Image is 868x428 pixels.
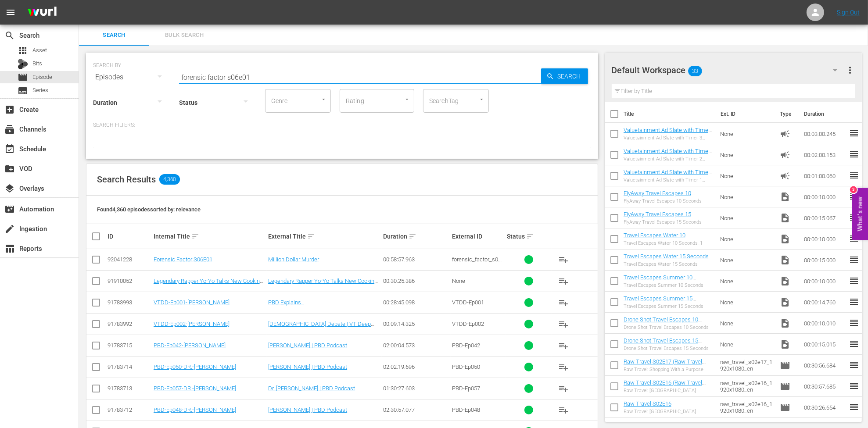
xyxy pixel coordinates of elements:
[452,256,504,269] span: forensic_factor_s06e01_1920x1080_en
[93,65,170,89] div: Episodes
[845,65,855,75] span: more_vert
[4,183,15,194] span: Overlays
[93,121,591,129] p: Search Filters:
[32,59,42,68] span: Bits
[624,367,714,372] div: Raw Travel: Shopping With a Purpose
[624,127,712,140] a: Valuetainment Ad Slate with Timer 3 Minute
[780,381,790,392] span: Episode
[624,135,714,141] div: Valuetainment Ad Slate with Timer 3 Minute
[717,165,776,186] td: None
[553,314,574,335] button: playlist_add
[4,224,15,234] span: Ingestion
[780,276,790,286] span: Video
[383,278,449,284] div: 00:30:25.386
[4,30,15,41] span: Search
[319,95,328,103] button: Open
[18,72,28,82] span: Episode
[849,360,859,370] span: reorder
[268,256,319,263] a: Million Dollar Murder
[800,186,849,207] td: 00:00:10.000
[624,169,712,182] a: Valuetainment Ad Slate with Timer 1 Minute
[800,313,849,334] td: 00:00:10.010
[624,253,709,260] a: Travel Escapes Water 15 Seconds
[383,342,449,349] div: 02:00:04.573
[4,104,15,115] span: Create
[159,174,180,185] span: 4,360
[624,177,714,183] div: Valuetainment Ad Slate with Timer 1 Minute
[268,342,347,349] a: [PERSON_NAME] | PBD Podcast
[849,170,859,181] span: reorder
[452,321,484,327] span: VTDD-Ep002
[849,402,859,412] span: reorder
[558,319,569,329] span: playlist_add
[800,397,849,418] td: 00:30:26.654
[108,256,151,263] div: 92041228
[849,128,859,139] span: reorder
[780,171,790,181] span: Ad
[849,212,859,223] span: reorder
[715,102,775,126] th: Ext. ID
[452,342,480,349] span: PBD-Ep042
[775,102,799,126] th: Type
[800,165,849,186] td: 00:01:00.060
[800,334,849,355] td: 00:00:15.015
[624,303,714,309] div: Travel Escapes Summer 15 Seconds
[84,30,144,40] span: Search
[558,340,569,351] span: playlist_add
[4,243,15,254] span: Reports
[849,275,859,286] span: reorder
[780,360,790,371] span: Episode
[717,186,776,207] td: None
[403,95,411,103] button: Open
[717,228,776,250] td: None
[452,407,480,413] span: PBD-Ep048
[154,299,230,306] a: VTDD-Ep001-[PERSON_NAME]
[32,86,48,95] span: Series
[849,233,859,244] span: reorder
[452,278,505,284] div: None
[108,321,151,327] div: 91783992
[850,186,857,193] div: 3
[383,231,449,242] div: Duration
[409,232,416,240] span: sort
[837,9,860,16] a: Sign Out
[717,250,776,271] td: None
[558,383,569,394] span: playlist_add
[624,316,702,329] a: Drone Shot Travel Escapes 10 Seconds
[4,164,15,174] span: VOD
[717,292,776,313] td: None
[688,62,702,80] span: 33
[307,232,315,240] span: sort
[849,381,859,391] span: reorder
[108,278,151,284] div: 91910052
[624,358,706,371] a: Raw Travel S02E17 (Raw Travel S02E17 (VARIANT))
[624,240,714,246] div: Travel Escapes Water 10 Seconds_1
[554,68,588,84] span: Search
[624,337,702,350] a: Drone Shot Travel Escapes 15 Seconds
[717,355,776,376] td: raw_travel_s02e17_1920x1080_en
[4,144,15,154] span: Schedule
[154,407,236,413] a: PBD-Ep048-DR.-[PERSON_NAME]
[612,58,846,82] div: Default Workspace
[800,250,849,271] td: 00:00:15.000
[717,271,776,292] td: None
[268,385,355,392] a: Dr. [PERSON_NAME] | PBD Podcast
[108,407,151,413] div: 91783712
[4,204,15,214] span: Automation
[800,376,849,397] td: 00:30:57.685
[717,313,776,334] td: None
[717,376,776,397] td: raw_travel_s02e16_1920x1080_en
[717,397,776,418] td: raw_travel_s02e16_1920x1080_en
[383,256,449,263] div: 00:58:57.963
[717,144,776,165] td: None
[799,102,851,126] th: Duration
[849,149,859,160] span: reorder
[717,207,776,228] td: None
[800,123,849,144] td: 00:03:00.245
[800,228,849,250] td: 00:00:10.000
[624,219,714,225] div: FlyAway Travel Escapes 15 Seconds
[191,232,199,240] span: sort
[845,60,855,81] button: more_vert
[624,409,696,414] div: Raw Travel: [GEOGRAPHIC_DATA]
[18,45,28,56] span: Asset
